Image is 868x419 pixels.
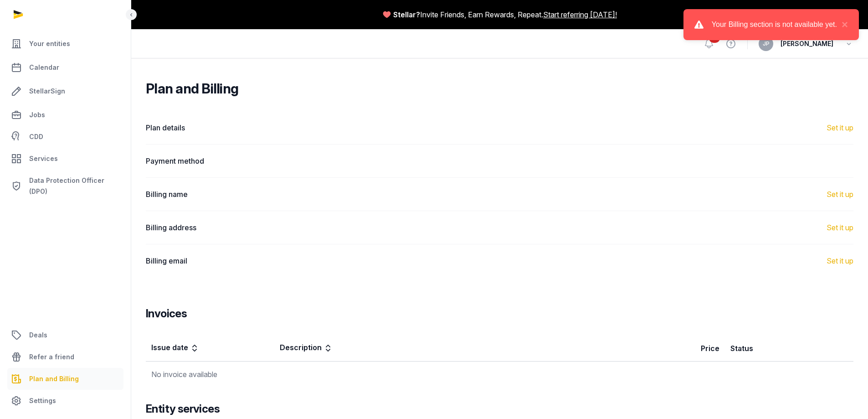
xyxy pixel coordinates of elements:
a: StellarSign [7,80,123,102]
div: Issue date [151,342,199,355]
dt: Payment method [146,155,317,166]
span: Services [29,153,58,164]
th: Price [660,336,724,362]
button: close [837,19,848,30]
a: Data Protection Officer (DPO) [7,171,123,201]
dt: Plan details [146,122,317,133]
a: Deals [7,324,123,346]
a: Services [7,148,123,170]
h3: Invoices [146,306,187,321]
th: Status [725,336,789,362]
a: Refer a friend [7,346,123,368]
h2: Plan and Billing [146,80,853,97]
button: JP [759,36,773,51]
iframe: Chat Widget [822,375,868,419]
a: Set it up [827,255,853,266]
span: Data Protection Officer (DPO) [29,175,120,197]
dt: Billing name [146,189,317,200]
div: Set it up [827,122,853,133]
span: Jobs [29,109,45,120]
a: Plan and Billing [7,368,123,390]
a: Calendar [7,57,123,78]
span: JP [763,41,770,47]
div: Entity services [146,402,853,416]
span: Refer a friend [29,352,74,362]
div: Description [280,342,333,355]
a: CDD [7,128,123,146]
a: Your entities [7,33,123,55]
a: Set it up [827,222,853,233]
span: StellarSign [29,86,65,97]
span: Calendar [29,62,59,73]
span: [PERSON_NAME] [781,38,833,49]
span: Deals [29,330,47,341]
span: CDD [29,131,43,142]
a: Settings [7,390,123,412]
a: Set it up [827,189,853,200]
a: Start referring [DATE]! [543,9,617,20]
td: No invoice available [146,362,853,388]
dt: Billing email [146,255,317,266]
span: Stellar? [393,9,420,20]
span: Your entities [29,38,70,49]
a: Jobs [7,104,123,126]
span: Plan and Billing [29,373,79,384]
div: Your Billing section is not available yet. [712,19,837,30]
dt: Billing address [146,222,317,233]
span: Settings [29,395,56,406]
